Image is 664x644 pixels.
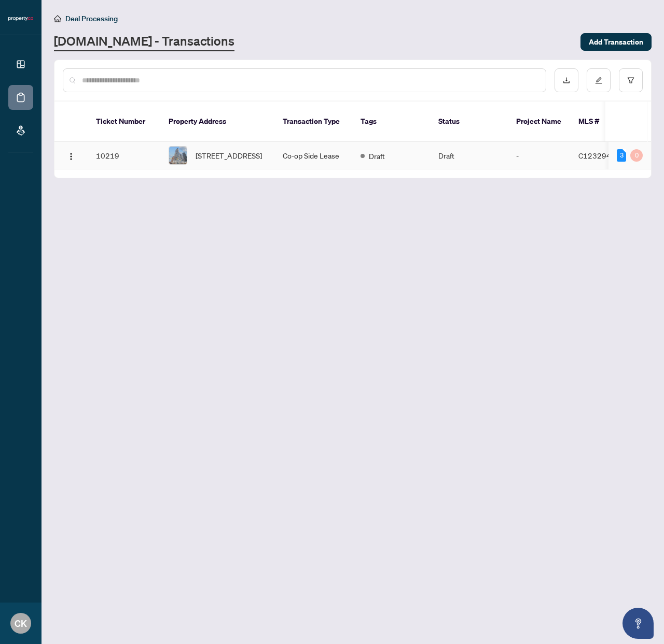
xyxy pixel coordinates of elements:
[570,102,632,142] th: MLS #
[67,152,75,161] img: Logo
[88,142,160,169] td: 10219
[54,33,234,51] a: [DOMAIN_NAME] - Transactions
[555,68,578,92] button: download
[619,68,643,92] button: filter
[369,150,385,162] span: Draft
[54,15,61,22] span: home
[65,14,118,23] span: Deal Processing
[88,102,160,142] th: Ticket Number
[589,34,643,50] span: Add Transaction
[430,142,508,169] td: Draft
[160,102,274,142] th: Property Address
[627,77,634,84] span: filter
[595,77,602,84] span: edit
[630,149,643,162] div: 0
[169,147,187,164] img: thumbnail-img
[508,142,570,169] td: -
[578,151,620,160] span: C12329486
[63,147,79,164] button: Logo
[622,608,654,639] button: Open asap
[587,68,611,92] button: edit
[617,149,626,162] div: 3
[580,33,652,51] button: Add Transaction
[196,150,262,161] span: [STREET_ADDRESS]
[15,616,27,631] span: CK
[508,102,570,142] th: Project Name
[274,102,352,142] th: Transaction Type
[563,77,570,84] span: download
[352,102,430,142] th: Tags
[8,16,33,22] img: logo
[430,102,508,142] th: Status
[274,142,352,169] td: Co-op Side Lease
